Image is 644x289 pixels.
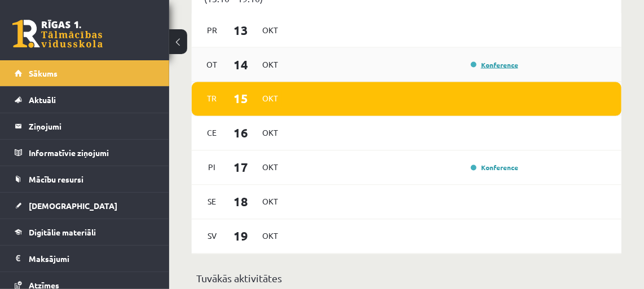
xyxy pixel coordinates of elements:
span: Okt [258,90,282,108]
span: Pr [200,21,224,39]
span: 14 [224,55,259,74]
span: Aktuāli [29,95,56,105]
span: 18 [224,193,259,211]
a: Maksājumi [15,246,155,272]
span: Sākums [29,68,58,78]
span: 16 [224,124,259,143]
legend: Maksājumi [29,246,155,272]
a: Mācību resursi [15,166,155,192]
span: Se [200,193,224,211]
span: Ce [200,125,224,142]
span: Okt [258,193,282,211]
span: Sv [200,228,224,245]
span: Tr [200,90,224,108]
a: Sākums [15,60,155,86]
span: Okt [258,228,282,245]
a: Digitālie materiāli [15,219,155,245]
span: Mācību resursi [29,174,83,184]
span: 19 [224,227,259,246]
span: Okt [258,125,282,142]
span: [DEMOGRAPHIC_DATA] [29,201,117,211]
span: Okt [258,21,282,39]
a: Rīgas 1. Tālmācības vidusskola [12,20,103,48]
legend: Ziņojumi [29,113,155,139]
a: Informatīvie ziņojumi [15,140,155,166]
span: 13 [224,21,259,39]
a: Konference [471,60,518,69]
span: Ot [200,56,224,73]
a: Konference [471,163,518,172]
span: 17 [224,158,259,177]
span: Digitālie materiāli [29,227,96,237]
legend: Informatīvie ziņojumi [29,140,155,166]
span: 15 [224,90,259,108]
a: [DEMOGRAPHIC_DATA] [15,193,155,219]
span: Okt [258,159,282,176]
span: Okt [258,56,282,73]
a: Ziņojumi [15,113,155,139]
span: Pi [200,159,224,176]
a: Aktuāli [15,87,155,113]
p: Tuvākās aktivitātes [196,271,617,286]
